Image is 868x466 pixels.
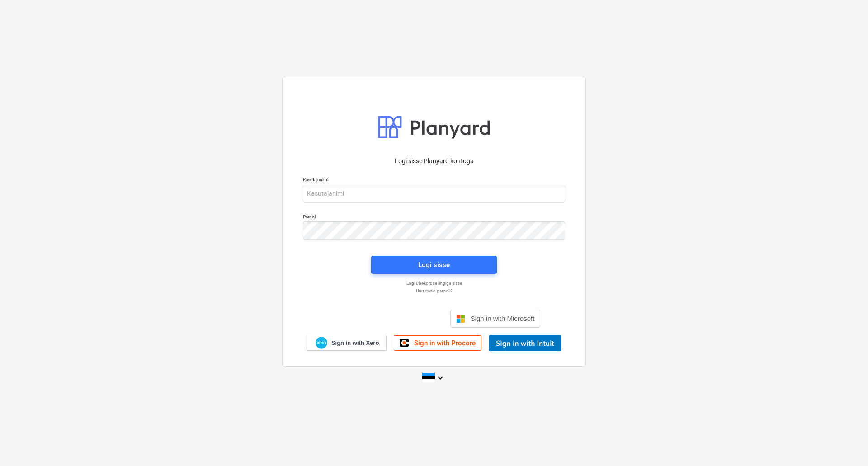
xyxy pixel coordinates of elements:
p: Parool [303,214,565,221]
span: Sign in with Microsoft [471,315,535,322]
p: Kasutajanimi [303,177,565,184]
a: Logi ühekordse lingiga sisse [298,280,570,286]
img: Xero logo [316,337,327,349]
span: Sign in with Procore [414,339,476,347]
a: Sign in with Xero [307,335,387,351]
a: Unustasid parooli? [298,288,570,294]
div: Logi sisse [418,259,450,271]
i: keyboard_arrow_down [435,372,446,383]
input: Kasutajanimi [303,185,565,203]
span: Sign in with Xero [331,339,379,347]
img: Microsoft logo [456,314,465,323]
iframe: Sisselogimine Google'i nupu abil [323,309,448,329]
a: Sign in with Procore [394,335,481,351]
p: Logi sisse Planyard kontoga [303,156,565,166]
button: Logi sisse [371,256,497,274]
